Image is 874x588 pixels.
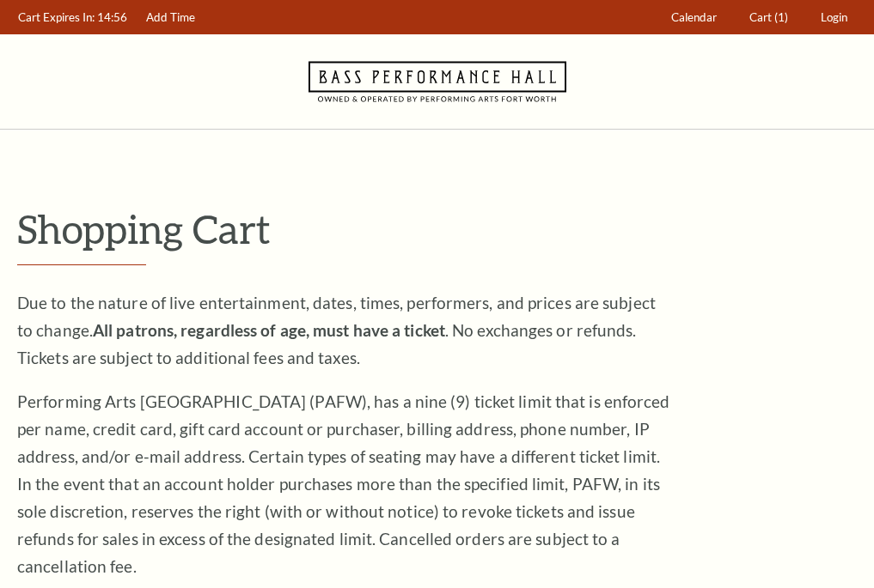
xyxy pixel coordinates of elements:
[813,1,856,34] a: Login
[749,10,772,24] span: Cart
[742,1,797,34] a: Cart (1)
[93,320,445,340] strong: All patrons, regardless of age, must have a ticket
[17,293,656,367] span: Due to the nature of live entertainment, dates, times, performers, and prices are subject to chan...
[17,388,670,580] p: Performing Arts [GEOGRAPHIC_DATA] (PAFW), has a nine (9) ticket limit that is enforced per name, ...
[18,10,95,24] span: Cart Expires In:
[97,10,127,24] span: 14:56
[138,1,204,34] a: Add Time
[663,1,725,34] a: Calendar
[17,207,857,251] p: Shopping Cart
[821,10,847,24] span: Login
[671,10,717,24] span: Calendar
[774,10,788,24] span: (1)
